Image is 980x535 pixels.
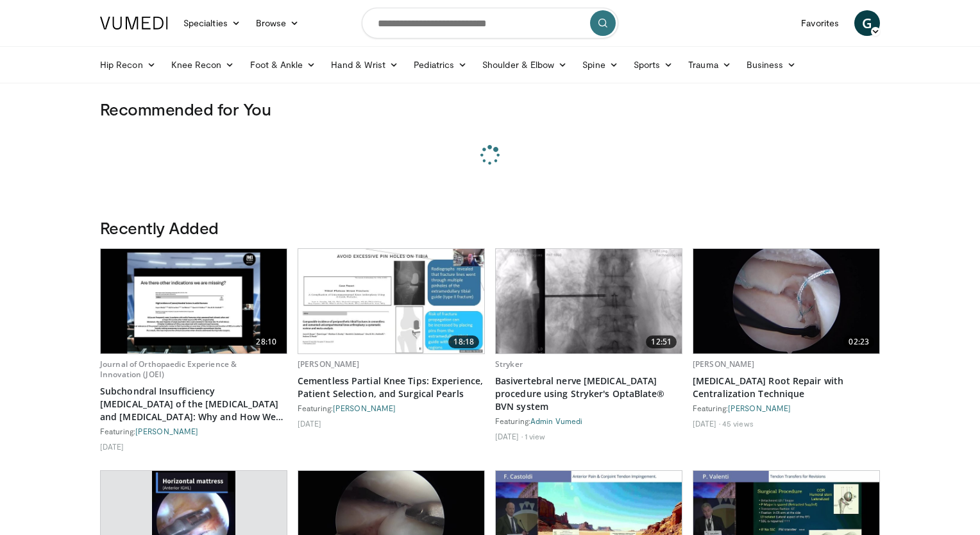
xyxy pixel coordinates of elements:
[793,10,847,36] a: Favorites
[406,52,475,78] a: Pediatrics
[843,335,874,348] span: 02:23
[739,52,804,78] a: Business
[298,359,360,369] a: [PERSON_NAME]
[101,249,287,353] a: 28:10
[251,335,282,348] span: 28:10
[693,249,879,353] img: 926032fc-011e-4e04-90f2-afa899d7eae5.620x360_q85_upscale.jpg
[242,52,324,78] a: Foot & Ankle
[362,8,618,38] input: Search topics, interventions
[530,416,582,425] a: Admin Vumedi
[854,10,880,36] a: G
[298,375,485,400] a: Cementless Partial Knee Tips: Experience, Patient Selection, and Surgical Pearls
[722,418,754,429] li: 45 views
[495,359,523,369] a: Stryker
[100,17,168,30] img: VuMedi Logo
[646,335,677,348] span: 12:51
[575,52,625,78] a: Spine
[100,441,124,452] li: [DATE]
[100,359,237,380] a: Journal of Orthopaedic Experience & Innovation (JOEI)
[448,335,479,348] span: 18:18
[298,249,484,353] img: a7a3a315-61f5-4f62-b42f-d6b371e9636b.620x360_q85_upscale.jpg
[298,403,485,413] div: Featuring:
[693,249,879,353] a: 02:23
[693,418,720,429] li: [DATE]
[495,375,682,413] a: Basivertebral nerve [MEDICAL_DATA] procedure using Stryker's OptaBlate® BVN system
[680,52,739,78] a: Trauma
[626,52,681,78] a: Sports
[728,403,791,412] a: [PERSON_NAME]
[475,52,575,78] a: Shoulder & Elbow
[100,99,880,119] h3: Recommended for You
[333,403,396,412] a: [PERSON_NAME]
[100,385,287,423] a: Subchondral Insufficiency [MEDICAL_DATA] of the [MEDICAL_DATA] and [MEDICAL_DATA]: Why and How We...
[100,217,880,238] h3: Recently Added
[693,359,755,369] a: [PERSON_NAME]
[298,249,484,353] a: 18:18
[323,52,406,78] a: Hand & Wrist
[135,427,198,436] a: [PERSON_NAME]
[101,249,287,353] img: 0d11209b-9163-4cf9-9c37-c045ad2ce7a1.620x360_q85_upscale.jpg
[525,431,546,441] li: 1 view
[693,375,880,400] a: [MEDICAL_DATA] Root Repair with Centralization Technique
[496,249,682,353] img: d17479fc-4bc7-42ba-8a9e-b675cc56351e.620x360_q85_upscale.jpg
[496,249,682,353] a: 12:51
[248,10,307,36] a: Browse
[693,403,880,413] div: Featuring:
[92,52,164,78] a: Hip Recon
[495,416,682,426] div: Featuring:
[495,431,523,441] li: [DATE]
[298,418,322,429] li: [DATE]
[100,426,287,436] div: Featuring:
[164,52,242,78] a: Knee Recon
[176,10,248,36] a: Specialties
